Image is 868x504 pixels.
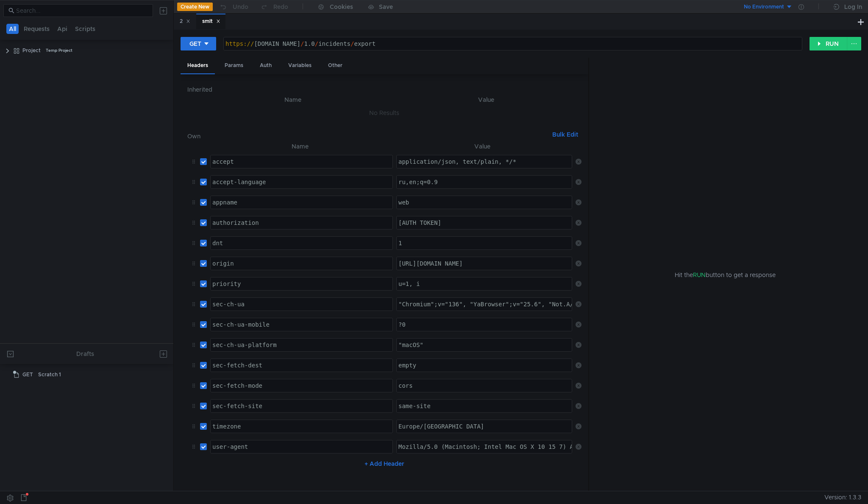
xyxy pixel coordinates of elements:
div: No Environment [744,3,784,11]
button: Scripts [72,24,98,34]
button: + Add Header [361,459,408,469]
span: Hit the button to get a response [675,270,776,280]
div: Auth [253,58,278,73]
div: GET [189,39,201,48]
button: Api [55,24,70,34]
input: Search... [16,6,148,15]
div: smlt [202,17,220,26]
button: Redo [254,0,294,13]
div: Cookies [330,2,353,12]
button: Undo [213,0,254,13]
div: Undo [233,2,248,12]
button: Create New [177,3,213,11]
th: Value [393,141,572,151]
div: Drafts [76,349,94,359]
button: GET [181,37,216,50]
span: Version: 1.3.3 [824,491,861,504]
div: Params [218,58,250,73]
h6: Inherited [187,84,581,95]
div: Variables [281,58,318,73]
span: RUN [693,271,706,279]
div: Save [379,4,393,10]
th: Value [391,95,581,105]
button: All [6,24,19,34]
div: Log In [844,2,862,12]
div: Temp Project [46,44,72,57]
button: RUN [810,37,847,50]
th: Name [194,95,391,105]
div: 2 [180,17,190,26]
button: Requests [21,24,52,34]
span: GET [22,368,33,381]
div: Scratch 1 [38,368,61,381]
h6: Own [187,131,548,141]
div: Project [22,44,41,57]
div: Headers [181,58,215,74]
div: Redo [273,2,288,12]
button: Bulk Edit [549,129,581,140]
div: Other [321,58,349,73]
nz-embed-empty: No Results [369,109,399,117]
th: Name [207,141,392,151]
